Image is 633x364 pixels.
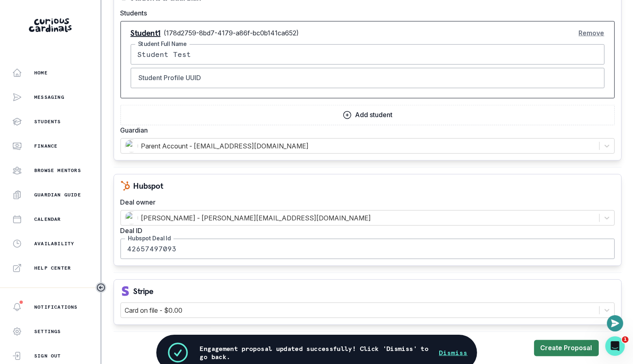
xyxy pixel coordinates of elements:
[34,118,61,125] p: Students
[131,29,161,37] p: Student 1
[34,70,48,76] p: Home
[34,143,57,149] p: Finance
[164,28,299,38] p: ( 178d2759-8bd7-4179-a86f-bc0b141ca652 )
[439,348,468,357] button: Dismiss
[29,18,72,32] img: Curious Cardinals Logo
[125,211,595,225] div: [PERSON_NAME] - [PERSON_NAME][EMAIL_ADDRESS][DOMAIN_NAME]
[134,182,163,190] p: Hubspot
[96,282,106,293] button: Toggle sidebar
[125,139,595,153] div: Parent Account - [EMAIL_ADDRESS][DOMAIN_NAME]
[579,25,605,41] button: Remove
[34,94,64,100] p: Messaging
[605,336,625,356] iframe: Intercom live chat
[120,125,610,135] label: Guardian
[134,287,153,295] p: Stripe
[534,340,599,356] button: Create Proposal
[622,336,629,343] span: 1
[120,226,610,235] label: Deal ID
[34,304,78,310] p: Notifications
[34,328,61,335] p: Settings
[355,111,393,119] p: Add student
[34,192,81,198] p: Guardian Guide
[607,315,623,331] button: Open or close messaging widget
[34,167,81,174] p: Browse Mentors
[34,216,61,222] p: Calendar
[120,8,610,18] label: Students
[120,197,610,207] label: Deal owner
[120,105,615,125] button: Add student
[34,353,61,359] p: Sign Out
[34,240,74,247] p: Availability
[200,344,439,361] p: Engagement proposal updated successfully! Click 'Dismiss' to go back.
[34,265,71,271] p: Help Center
